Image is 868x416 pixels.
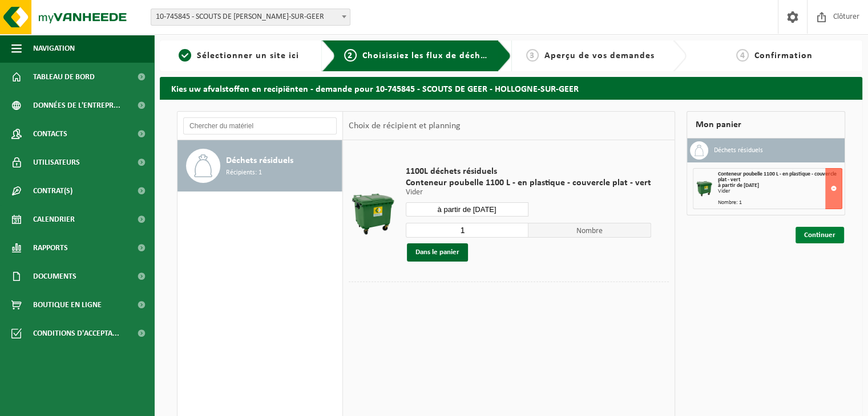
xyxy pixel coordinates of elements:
[406,202,528,217] input: Sélectionnez date
[687,111,845,138] div: Mon panier
[718,171,837,183] span: Conteneur poubelle 1100 L - en plastique - couvercle plat - vert
[528,223,651,238] span: Nombre
[33,291,102,319] span: Boutique en ligne
[33,262,76,291] span: Documents
[718,189,842,194] div: Vider
[796,227,844,243] a: Continuer
[151,9,350,25] span: 10-745845 - SCOUTS DE GEER - HOLLOGNE-SUR-GEER
[151,9,350,26] span: 10-745845 - SCOUTS DE GEER - HOLLOGNE-SUR-GEER
[407,243,468,262] button: Dans le panier
[226,168,262,178] span: Récipients: 1
[718,182,759,189] strong: à partir de [DATE]
[33,91,120,120] span: Données de l'entrepr...
[544,51,655,60] span: Aperçu de vos demandes
[343,112,466,140] div: Choix de récipient et planning
[165,49,313,63] a: 1Sélectionner un site ici
[177,140,342,191] button: Déchets résiduels Récipients: 1
[718,200,842,206] div: Nombre: 1
[736,49,749,62] span: 4
[406,177,651,189] span: Conteneur poubelle 1100 L - en plastique - couvercle plat - vert
[33,205,75,234] span: Calendrier
[33,148,80,177] span: Utilisateurs
[183,117,337,134] input: Chercher du matériel
[526,49,539,62] span: 3
[362,51,552,60] span: Choisissiez les flux de déchets et récipients
[33,34,75,63] span: Navigation
[33,177,72,205] span: Contrat(s)
[714,141,763,160] h3: Déchets résiduels
[406,166,651,177] span: 1100L déchets résiduels
[226,154,293,168] span: Déchets résiduels
[33,234,68,262] span: Rapports
[33,319,119,348] span: Conditions d'accepta...
[754,51,813,60] span: Confirmation
[197,51,299,60] span: Sélectionner un site ici
[33,63,95,91] span: Tableau de bord
[344,49,357,62] span: 2
[179,49,191,62] span: 1
[406,189,651,197] p: Vider
[33,120,67,148] span: Contacts
[160,77,862,99] h2: Kies uw afvalstoffen en recipiënten - demande pour 10-745845 - SCOUTS DE GEER - HOLLOGNE-SUR-GEER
